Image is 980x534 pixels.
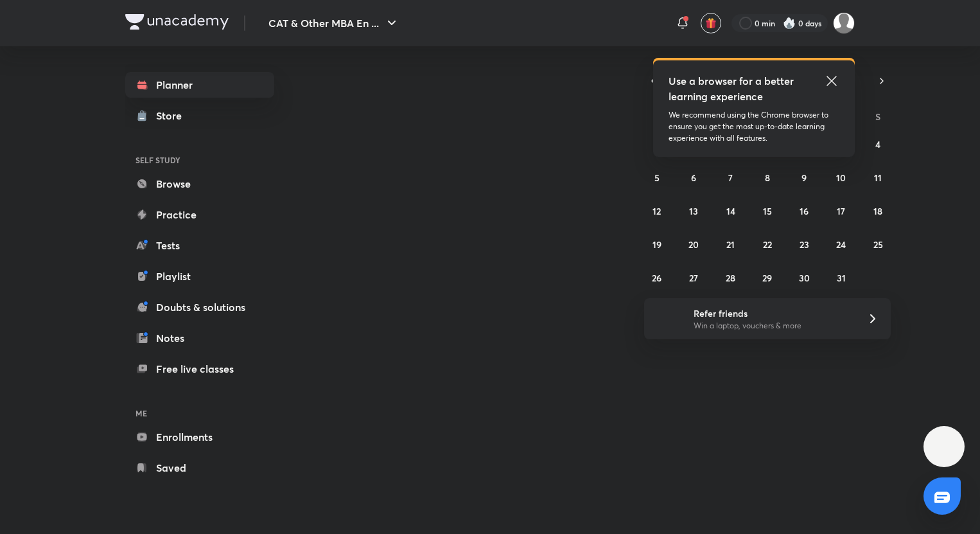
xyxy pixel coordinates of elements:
button: October 13, 2025 [683,200,704,221]
abbr: October 10, 2025 [836,172,846,184]
button: October 16, 2025 [794,200,814,221]
button: October 11, 2025 [868,167,888,188]
a: Practice [125,202,274,227]
button: October 31, 2025 [831,267,852,288]
abbr: October 30, 2025 [799,272,810,284]
div: Store [156,108,189,123]
button: October 20, 2025 [683,234,704,254]
button: October 6, 2025 [683,167,704,188]
button: October 9, 2025 [794,167,814,188]
abbr: October 19, 2025 [652,238,661,251]
h6: Refer friends [694,307,852,320]
img: avatar [705,17,717,29]
button: October 15, 2025 [757,200,778,221]
abbr: October 6, 2025 [691,172,696,184]
a: Planner [125,72,274,98]
a: Notes [125,325,274,351]
button: October 7, 2025 [721,167,741,188]
img: ttu [936,439,952,454]
abbr: October 14, 2025 [726,205,735,217]
abbr: October 21, 2025 [726,238,735,251]
abbr: October 20, 2025 [688,238,699,251]
abbr: October 8, 2025 [765,172,770,184]
a: Browse [125,171,274,197]
button: October 18, 2025 [868,200,888,221]
img: referral [654,306,680,332]
button: October 10, 2025 [831,167,852,188]
abbr: October 25, 2025 [873,238,883,251]
abbr: October 26, 2025 [652,272,661,284]
p: Win a laptop, vouchers & more [694,320,852,332]
abbr: October 16, 2025 [800,205,809,217]
a: Company Logo [125,14,229,33]
a: Saved [125,455,274,481]
button: October 5, 2025 [647,167,667,188]
h5: Use a browser for a better learning experience [669,73,796,104]
abbr: Saturday [875,111,880,123]
abbr: October 11, 2025 [874,172,882,184]
button: October 12, 2025 [647,200,667,221]
button: October 8, 2025 [757,167,778,188]
button: October 23, 2025 [794,234,814,254]
abbr: October 29, 2025 [762,272,772,284]
abbr: October 15, 2025 [763,205,772,217]
h6: ME [125,402,274,424]
a: Doubts & solutions [125,294,274,320]
abbr: October 17, 2025 [837,205,845,217]
h6: SELF STUDY [125,149,274,171]
button: October 30, 2025 [794,267,814,288]
abbr: October 27, 2025 [689,272,698,284]
img: Company Logo [125,14,229,30]
abbr: October 9, 2025 [801,172,807,184]
button: October 24, 2025 [831,234,852,254]
button: October 21, 2025 [721,234,741,254]
abbr: October 7, 2025 [728,172,733,184]
abbr: October 12, 2025 [652,205,661,217]
a: Store [125,103,274,129]
img: Nitin [833,12,855,34]
a: Free live classes [125,356,274,382]
abbr: October 31, 2025 [837,272,846,284]
button: October 14, 2025 [721,200,741,221]
button: October 22, 2025 [757,234,778,254]
a: Playlist [125,263,274,289]
abbr: October 22, 2025 [763,238,772,251]
a: Tests [125,233,274,258]
abbr: October 23, 2025 [800,238,809,251]
button: October 25, 2025 [868,234,888,254]
button: October 17, 2025 [831,200,852,221]
p: We recommend using the Chrome browser to ensure you get the most up-to-date learning experience w... [669,109,839,144]
abbr: October 18, 2025 [873,205,882,217]
abbr: October 4, 2025 [875,138,880,150]
button: avatar [701,13,721,33]
button: October 27, 2025 [683,267,704,288]
button: October 29, 2025 [757,267,778,288]
img: streak [783,17,796,30]
button: October 28, 2025 [721,267,741,288]
abbr: October 28, 2025 [726,272,735,284]
abbr: October 5, 2025 [654,172,660,184]
button: October 26, 2025 [647,267,667,288]
button: CAT & Other MBA En ... [261,10,407,36]
button: October 19, 2025 [647,234,667,254]
a: Enrollments [125,424,274,450]
abbr: October 24, 2025 [836,238,846,251]
abbr: October 13, 2025 [689,205,698,217]
button: October 4, 2025 [868,134,888,154]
